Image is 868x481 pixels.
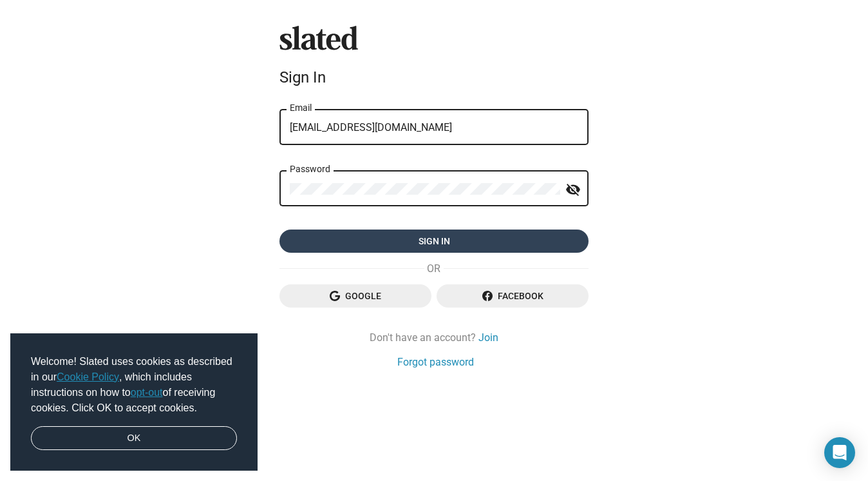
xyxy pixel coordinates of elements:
a: opt-out [131,387,163,398]
span: Facebook [447,284,578,308]
div: Open Intercom Messenger [824,437,855,468]
button: Google [279,284,431,308]
button: Sign in [279,230,589,253]
div: cookieconsent [10,333,258,471]
button: Facebook [437,284,589,308]
button: Show password [560,177,586,202]
a: Join [478,331,498,344]
span: Google [290,284,421,308]
span: Sign in [290,230,578,253]
a: dismiss cookie message [31,426,237,451]
div: Don't have an account? [279,331,589,344]
div: Sign In [279,68,589,86]
span: Welcome! Slated uses cookies as described in our , which includes instructions on how to of recei... [31,354,237,416]
a: Cookie Policy [57,371,119,382]
sl-branding: Sign In [279,26,589,92]
a: Forgot password [397,355,474,369]
mat-icon: visibility_off [565,180,581,200]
